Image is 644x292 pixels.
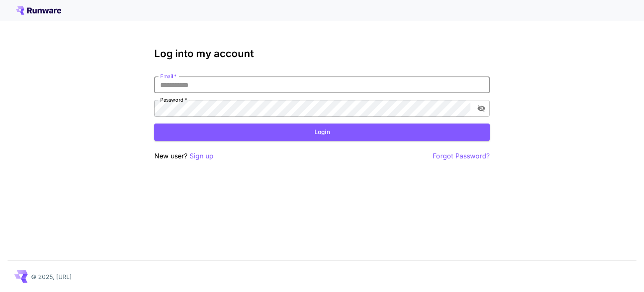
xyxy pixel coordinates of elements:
[160,96,187,103] label: Password
[154,124,490,141] button: Login
[190,151,213,161] button: Sign up
[433,151,490,161] button: Forgot Password?
[160,73,177,80] label: Email
[154,48,490,60] h3: Log into my account
[31,272,72,281] p: © 2025, [URL]
[154,151,213,161] p: New user?
[474,101,489,116] button: toggle password visibility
